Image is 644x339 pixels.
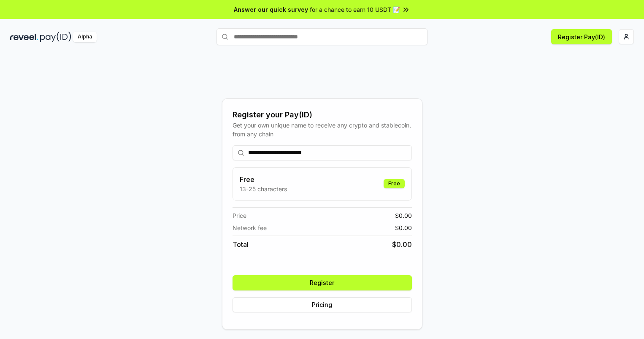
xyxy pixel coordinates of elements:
[392,239,412,250] span: $ 0.00
[233,211,246,220] span: Price
[395,211,412,220] span: $ 0.00
[73,32,97,42] div: Alpha
[233,223,267,232] span: Network fee
[233,121,412,138] div: Get your own unique name to receive any crypto and stablecoin, from any chain
[310,5,400,14] span: for a chance to earn 10 USDT 📝
[384,179,405,188] div: Free
[240,184,287,193] p: 13-25 characters
[551,29,612,44] button: Register Pay(ID)
[233,275,412,290] button: Register
[395,223,412,232] span: $ 0.00
[233,109,412,121] div: Register your Pay(ID)
[234,5,308,14] span: Answer our quick survey
[40,32,71,42] img: pay_id
[233,297,412,312] button: Pricing
[233,239,249,250] span: Total
[240,174,287,184] h3: Free
[10,32,38,42] img: reveel_dark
